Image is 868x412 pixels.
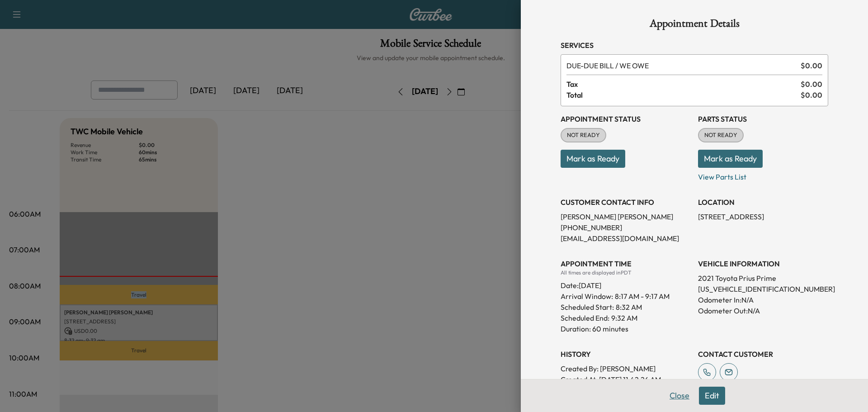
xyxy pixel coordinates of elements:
span: NOT READY [699,131,743,140]
h3: CONTACT CUSTOMER [698,349,828,360]
h3: Parts Status [698,114,828,124]
h3: CUSTOMER CONTACT INFO [561,197,691,208]
button: Edit [699,387,725,405]
p: View Parts List [698,168,828,182]
button: Close [664,387,695,405]
button: Mark as Ready [698,150,763,168]
h1: Appointment Details [561,18,828,33]
p: Arrival Window: [561,291,691,302]
p: Scheduled End: [561,313,609,323]
p: [EMAIL_ADDRESS][DOMAIN_NAME] [561,233,691,244]
h3: LOCATION [698,197,828,208]
p: Created By : [PERSON_NAME] [561,363,691,374]
button: Mark as Ready [561,150,625,168]
span: NOT READY [561,131,605,140]
h3: VEHICLE INFORMATION [698,258,828,269]
span: $ 0.00 [801,79,822,90]
span: $ 0.00 [801,60,822,71]
span: Tax [566,79,801,90]
div: Date: [DATE] [561,276,691,291]
span: 8:17 AM - 9:17 AM [615,291,670,302]
h3: APPOINTMENT TIME [561,258,691,269]
h3: Appointment Status [561,114,691,124]
p: 9:32 AM [611,313,637,323]
p: [STREET_ADDRESS] [698,211,828,222]
p: [US_VEHICLE_IDENTIFICATION_NUMBER] [698,284,828,294]
p: 8:32 AM [616,302,642,313]
span: DUE BILL / WE OWE [566,60,797,71]
p: Odometer In: N/A [698,294,828,305]
p: Duration: 60 minutes [561,323,691,334]
span: Total [566,90,801,100]
p: Created At : [DATE] 11:42:26 AM [561,374,691,385]
div: All times are displayed in PDT [561,269,691,276]
span: $ 0.00 [801,90,822,100]
p: [PHONE_NUMBER] [561,222,691,233]
h3: Services [561,40,828,51]
p: Scheduled Start: [561,302,614,313]
p: Odometer Out: N/A [698,305,828,316]
h3: History [561,349,691,360]
p: [PERSON_NAME] [PERSON_NAME] [561,211,691,222]
p: 2021 Toyota Prius Prime [698,273,828,284]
